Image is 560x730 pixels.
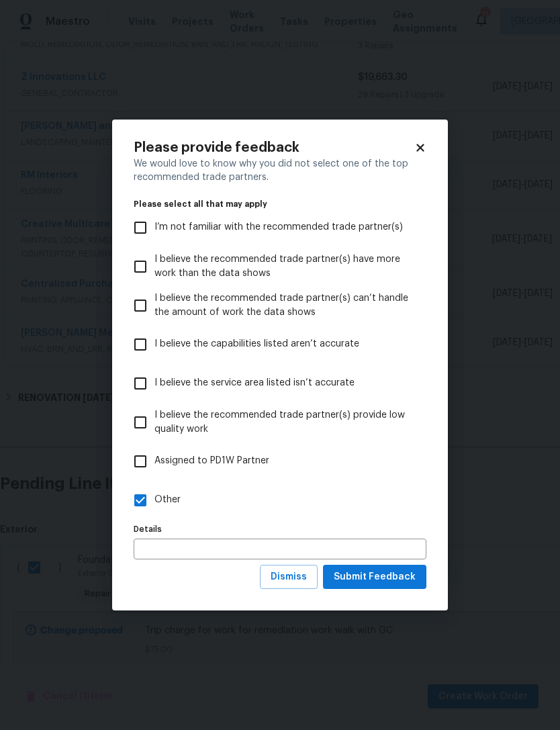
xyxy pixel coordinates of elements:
span: I’m not familiar with the recommended trade partner(s) [154,220,403,234]
span: Dismiss [271,569,307,586]
div: We would love to know why you did not select one of the top recommended trade partners. [134,157,426,184]
span: Other [154,493,181,507]
span: I believe the service area listed isn’t accurate [154,376,355,390]
legend: Please select all that may apply [134,200,426,208]
span: Submit Feedback [334,569,416,586]
button: Dismiss [260,565,318,590]
span: I believe the recommended trade partner(s) provide low quality work [154,408,416,437]
span: Assigned to PD1W Partner [154,454,269,468]
button: Submit Feedback [323,565,426,590]
span: I believe the recommended trade partner(s) can’t handle the amount of work the data shows [154,291,416,320]
span: I believe the capabilities listed aren’t accurate [154,337,359,351]
label: Details [134,525,426,533]
span: I believe the recommended trade partner(s) have more work than the data shows [154,253,416,281]
h2: Please provide feedback [134,141,414,154]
